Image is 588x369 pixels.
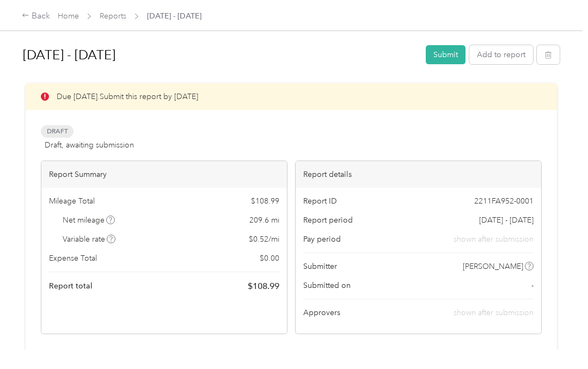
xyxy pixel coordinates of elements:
[248,280,279,293] span: $ 108.99
[296,161,541,188] div: Report details
[100,11,126,21] a: Reports
[41,125,73,138] span: Draft
[49,195,95,207] span: Mileage Total
[531,280,534,291] span: -
[260,253,279,264] span: $ 0.00
[454,308,534,317] span: shown after submission
[479,214,534,226] span: [DATE] - [DATE]
[63,214,115,226] span: Net mileage
[474,195,534,207] span: 2211FA952-0001
[527,308,588,369] iframe: Everlance-gr Chat Button Frame
[454,233,534,245] span: shown after submission
[251,195,279,207] span: $ 108.99
[303,307,340,318] span: Approvers
[303,195,337,207] span: Report ID
[426,45,465,64] button: Submit
[303,280,351,291] span: Submitted on
[58,11,79,21] a: Home
[22,10,50,23] div: Back
[147,10,201,22] span: [DATE] - [DATE]
[303,233,341,245] span: Pay period
[249,214,279,226] span: 209.6 mi
[45,139,134,151] span: Draft, awaiting submission
[49,280,93,292] span: Report total
[63,233,116,245] span: Variable rate
[49,253,97,264] span: Expense Total
[23,42,418,68] h1: Sep 1 - 30, 2025
[463,261,523,272] span: [PERSON_NAME]
[26,83,557,110] div: Due [DATE]. Submit this report by [DATE]
[41,161,287,188] div: Report Summary
[303,214,353,226] span: Report period
[303,261,337,272] span: Submitter
[249,233,279,245] span: $ 0.52 / mi
[469,45,533,64] button: Add to report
